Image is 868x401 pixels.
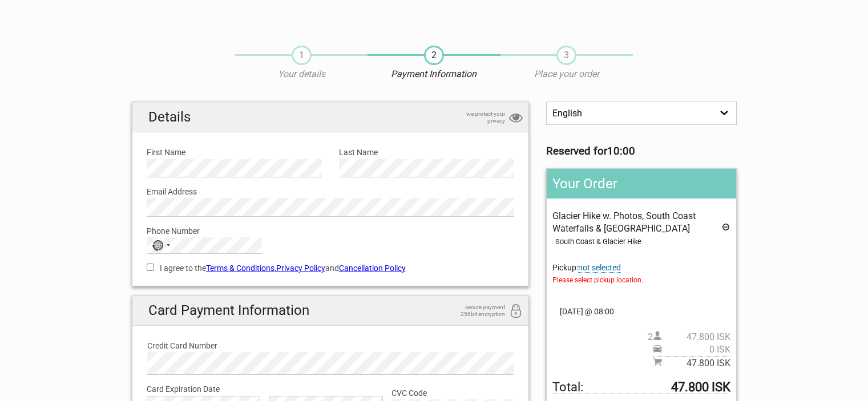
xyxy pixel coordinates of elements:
span: Pickup price [653,343,730,356]
span: Total to be paid [552,381,730,394]
label: Card Expiration Date [147,383,515,395]
span: 2 person(s) [648,331,730,343]
a: Cancellation Policy [339,264,406,273]
span: 3 [556,46,576,65]
label: Last Name [339,146,514,159]
i: 256bit encryption [509,304,523,319]
h3: Reserved for [546,145,736,157]
label: Credit Card Number [147,339,514,352]
span: 2 [424,46,444,65]
a: Terms & Conditions [206,264,274,273]
span: 47.800 ISK [662,331,730,343]
strong: 47.800 ISK [671,381,730,394]
span: secure payment 256bit encryption [448,304,505,318]
span: 0 ISK [662,343,730,356]
label: Phone Number [147,225,515,237]
span: [DATE] @ 08:00 [552,305,730,318]
h2: Your Order [547,169,736,199]
label: CVC Code [391,387,514,399]
div: South Coast & Glacier Hike [555,236,730,248]
span: we protect your privacy [448,111,505,124]
p: Your details [235,68,368,80]
label: I agree to the , and [147,262,515,274]
label: First Name [147,146,322,159]
button: Selected country [147,238,176,253]
a: Privacy Policy [276,264,325,273]
p: Payment Information [368,68,500,80]
span: Subtotal [653,357,730,370]
span: 1 [292,46,312,65]
label: Email Address [147,185,515,198]
span: Please select pickup location. [552,274,730,286]
span: 47.800 ISK [662,357,730,370]
h2: Details [132,102,529,132]
h2: Card Payment Information [132,295,529,326]
i: privacy protection [509,111,523,126]
p: Place your order [500,68,633,80]
span: Glacier Hike w. Photos, South Coast Waterfalls & [GEOGRAPHIC_DATA] [552,210,696,234]
strong: 10:00 [607,145,635,157]
span: Change pickup place [578,263,621,273]
span: Pickup: [552,263,730,287]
